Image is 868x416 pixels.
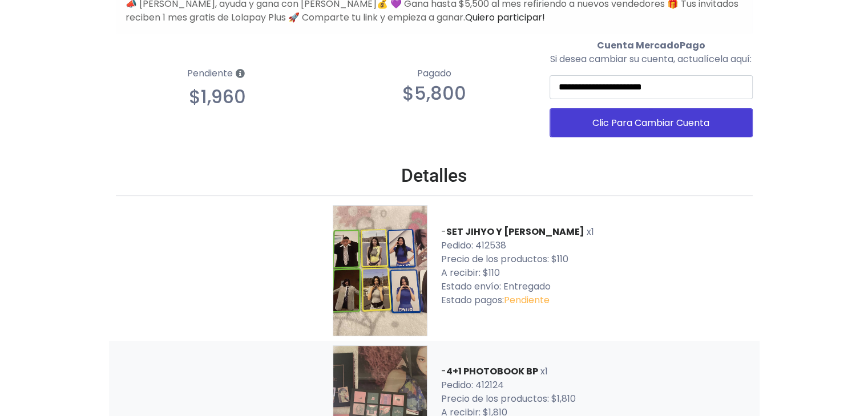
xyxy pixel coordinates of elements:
p: Si desea cambiar su cuenta, actualícela aquí: [550,52,753,66]
b: 4+1 PHOTOBOOK BP [446,365,538,378]
p: $1,960 [116,86,319,108]
p: Pedido: 412538 Precio de los productos: $110 A recibir: $110 Estado envío: Entregado Estado pagos: [441,239,753,307]
img: small_1755998889094.jpeg [333,205,427,336]
span: Pendiente [504,293,550,307]
h2: Detalles [116,165,753,186]
div: x1 [434,225,760,316]
b: Cuenta MercadoPago [597,39,705,52]
b: SET JIHYO Y [PERSON_NAME] [446,225,584,238]
p: $5,800 [333,83,536,104]
button: Clic Para Cambiar Cuenta [550,108,753,137]
a: Quiero participar! [465,11,545,24]
p: Pendiente [116,64,319,84]
a: -SET JIHYO Y [PERSON_NAME] [441,225,587,238]
a: -4+1 PHOTOBOOK BP [441,365,540,378]
p: Pagado [333,67,536,80]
